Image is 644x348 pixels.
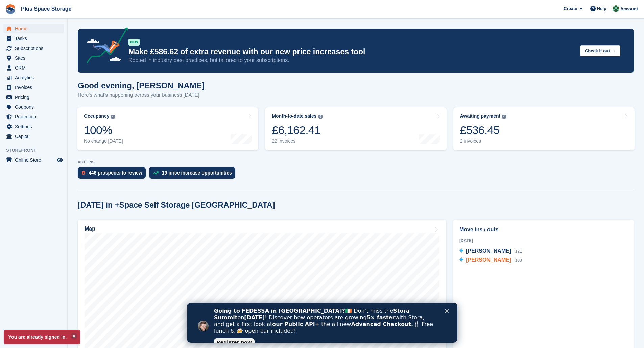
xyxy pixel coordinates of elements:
[3,44,64,53] a: menu
[515,249,522,254] span: 121
[84,123,123,137] div: 100%
[564,5,577,12] span: Create
[78,160,634,164] p: ACTIONS
[272,138,322,144] div: 22 invoices
[153,171,159,175] img: price_increase_opportunities-93ffe204e8149a01c8c9dc8f82e8f89637d9d84a8eef4429ea346261dce0b2c0.svg
[466,257,511,263] span: [PERSON_NAME]
[15,122,55,131] span: Settings
[3,24,64,33] a: menu
[56,156,64,164] a: Preview store
[265,107,446,150] a: Month-to-date sales £6,162.41 22 invoices
[18,3,74,15] a: Plus Space Storage
[78,81,205,90] h1: Good evening, [PERSON_NAME]
[460,123,506,137] div: £536.45
[15,44,55,53] span: Subscriptions
[272,123,322,137] div: £6,162.41
[84,138,123,144] div: No change [DATE]
[15,83,55,92] span: Invoices
[15,92,55,102] span: Pricing
[460,113,501,119] div: Awaiting payment
[620,6,638,12] span: Account
[3,63,64,73] a: menu
[15,53,55,63] span: Sites
[128,39,140,46] div: NEW
[84,113,109,119] div: Occupancy
[15,24,55,33] span: Home
[459,238,627,244] div: [DATE]
[78,167,149,182] a: 446 prospects to review
[580,45,620,56] button: Check it out →
[187,303,457,343] iframe: Intercom live chat banner
[466,248,511,254] span: [PERSON_NAME]
[89,170,142,176] div: 446 prospects to review
[128,47,575,57] p: Make £586.62 of extra revenue with our new price increases tool
[78,200,275,210] h2: [DATE] in +Space Self Storage [GEOGRAPHIC_DATA]
[459,256,522,265] a: [PERSON_NAME] 108
[3,132,64,141] a: menu
[272,113,316,119] div: Month-to-date sales
[15,112,55,122] span: Protection
[3,102,64,112] a: menu
[459,225,627,234] h2: Move ins / outs
[597,5,606,12] span: Help
[459,247,522,256] a: [PERSON_NAME] 121
[3,53,64,63] a: menu
[453,107,635,150] a: Awaiting payment £536.45 2 invoices
[502,115,506,119] img: icon-info-grey-7440780725fd019a000dd9b08b2336e03edf1995a4989e88bcd33f0948082b44.svg
[82,171,85,175] img: prospect-51fa495bee0391a8d652442698ab0144808aea92771e9ea1ae160a38d050c398.svg
[27,35,68,44] a: Register now
[111,115,115,119] img: icon-info-grey-7440780725fd019a000dd9b08b2336e03edf1995a4989e88bcd33f0948082b44.svg
[318,115,323,119] img: icon-info-grey-7440780725fd019a000dd9b08b2336e03edf1995a4989e88bcd33f0948082b44.svg
[81,27,128,66] img: price-adjustments-announcement-icon-8257ccfd72463d97f412b2fc003d46551f7dbcb40ab6d574587a9cd5c0d94...
[5,4,16,14] img: stora-icon-8386f47178a22dfd0bd8f6a31ec36ba5ce8667c1dd55bd0f319d3a0aa187defe.svg
[613,5,619,12] img: Karolis Stasinskas
[4,330,80,344] p: You are already signed in.
[85,226,95,232] h2: Map
[258,6,264,10] div: Close
[3,112,64,122] a: menu
[149,167,239,182] a: 19 price increase opportunities
[128,57,575,64] p: Rooted in industry best practices, but tailored to your subscriptions.
[3,34,64,43] a: menu
[3,122,64,131] a: menu
[15,102,55,112] span: Coupons
[515,258,522,263] span: 108
[3,83,64,92] a: menu
[15,63,55,73] span: CRM
[15,155,55,165] span: Online Store
[78,91,205,99] p: Here's what's happening across your business [DATE]
[3,92,64,102] a: menu
[15,34,55,43] span: Tasks
[3,73,64,82] a: menu
[6,147,67,154] span: Storefront
[15,73,55,82] span: Analytics
[460,138,506,144] div: 2 invoices
[3,155,64,165] a: menu
[15,132,55,141] span: Capital
[77,107,258,150] a: Occupancy 100% No change [DATE]
[162,170,232,176] div: 19 price increase opportunities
